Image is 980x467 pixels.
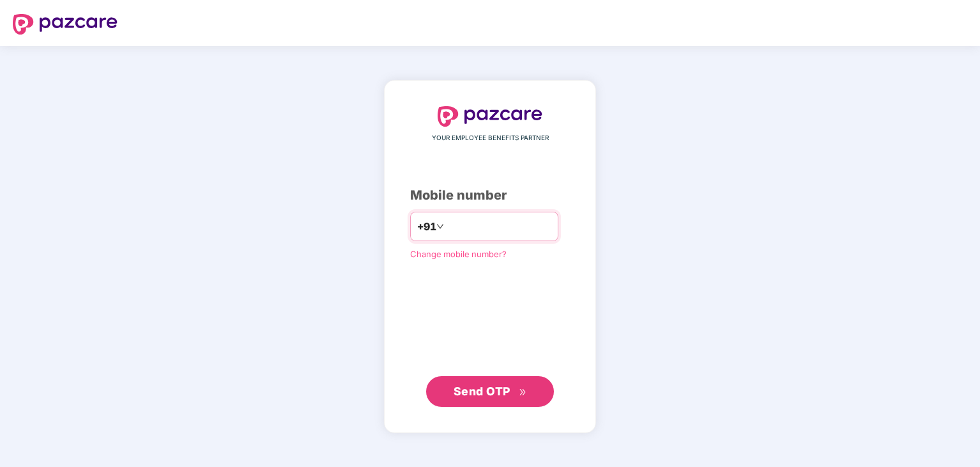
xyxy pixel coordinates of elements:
[410,249,507,259] a: Change mobile number?
[519,388,527,397] span: double-right
[426,376,554,407] button: Send OTPdouble-right
[436,223,444,230] span: down
[432,133,549,143] span: YOUR EMPLOYEE BENEFITS PARTNER
[438,106,542,127] img: logo
[13,14,118,35] img: logo
[417,219,436,235] span: +91
[454,384,510,398] span: Send OTP
[410,186,570,205] div: Mobile number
